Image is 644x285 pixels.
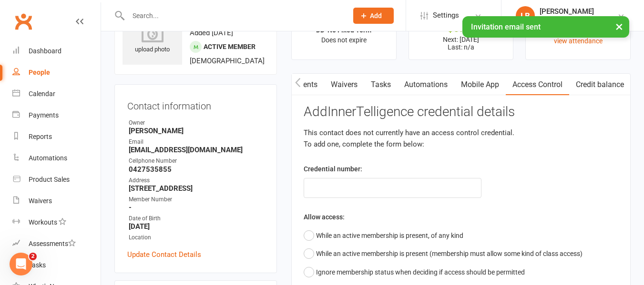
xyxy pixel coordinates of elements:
span: Active member [204,43,256,50]
div: Automations [29,154,67,162]
div: Waivers [29,197,52,205]
h3: Add InnerTelligence credential details [304,105,618,119]
p: Next: [DATE] Last: n/a [418,36,505,51]
div: Location [129,233,264,242]
a: Tasks [12,255,101,276]
strong: [EMAIL_ADDRESS][DOMAIN_NAME] [129,146,264,154]
div: Workouts [29,218,57,226]
div: [PERSON_NAME] [540,7,597,16]
div: This contact does not currently have an access control credential. To add one, complete the form ... [304,127,618,150]
strong: [STREET_ADDRESS] [129,184,264,193]
input: Search... [125,9,341,22]
a: Automations [398,74,454,96]
div: Date of Birth [129,214,264,223]
a: Reports [12,126,101,147]
a: Waivers [324,74,364,96]
a: Assessments [12,233,101,255]
div: LB [516,6,535,25]
div: Tasks [29,261,46,269]
span: Settings [433,5,459,26]
a: Update Contact Details [127,249,201,260]
strong: - [129,203,264,212]
a: Clubworx [11,10,35,33]
div: Cellphone Number [129,157,264,166]
div: People [29,69,50,76]
a: Dashboard [12,40,101,62]
strong: [DATE] [129,222,264,231]
div: Reports [29,133,52,140]
a: People [12,62,101,83]
iframe: Intercom live chat [10,253,32,275]
button: Ignore membership status when deciding if access should be permitted [304,263,525,281]
button: Add [353,8,394,24]
a: Automations [12,147,101,169]
span: [DEMOGRAPHIC_DATA] [190,57,265,65]
strong: [PERSON_NAME] [129,127,264,135]
div: Invitation email sent [462,16,629,38]
strong: 0427535855 [129,165,264,174]
h3: Contact information [127,97,264,111]
a: Mobile App [454,74,506,96]
div: Product Sales [29,176,70,183]
label: Allow access: [304,212,345,222]
div: Dashboard [29,47,61,55]
a: Payments [12,105,101,126]
a: view attendance [554,37,603,45]
button: × [611,16,628,37]
div: Owner [129,118,264,128]
div: Email [129,138,264,147]
label: Credential number: [304,164,362,174]
a: Tasks [364,74,398,96]
span: 2 [29,253,37,260]
div: Address [129,176,264,185]
button: While an active membership is present (membership must allow some kind of class access) [304,245,583,263]
div: Assessments [29,240,76,247]
a: Workouts [12,212,101,233]
a: Credit balance [569,74,631,96]
div: NRG Fitness Centre [540,16,597,24]
div: Member Number [129,195,264,204]
span: Add [370,12,382,20]
a: Access Control [506,74,569,96]
div: Calendar [29,90,55,98]
div: Payments [29,111,59,119]
button: While an active membership is present, of any kind [304,226,463,245]
a: Calendar [12,83,101,105]
a: Waivers [12,190,101,212]
a: Product Sales [12,169,101,190]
